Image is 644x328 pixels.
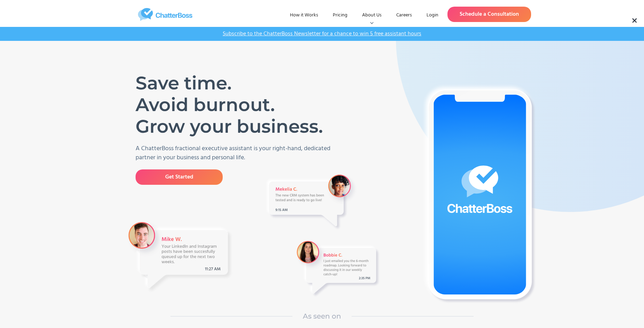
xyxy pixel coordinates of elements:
img: A Message from VA Mekelia [263,172,359,232]
a: Careers [391,9,417,22]
a: Pricing [327,9,353,22]
a: Login [421,9,444,22]
p: A ChatterBoss fractional executive assistant is your right-hand, dedicated partner in your busine... [136,144,339,162]
a: Get Started [136,169,223,185]
a: How it Works [284,9,324,22]
a: home [113,8,217,21]
h1: Save time. Avoid burnout. Grow your business. [136,72,329,137]
h1: As seen on [303,311,341,321]
img: A Message from a VA Bobbie [294,238,381,299]
a: Subscribe to the ChatterBoss Newsletter for a chance to win 5 free assistant hours [219,30,425,37]
a: Schedule a Consultation [447,7,531,22]
img: A message from VA Mike [127,220,233,293]
div: About Us [362,12,382,19]
div: About Us [356,9,387,22]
